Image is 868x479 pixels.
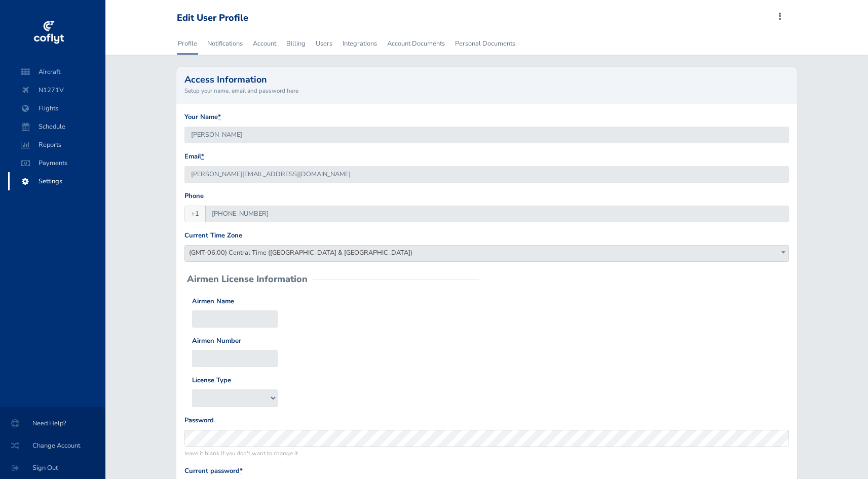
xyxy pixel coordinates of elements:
small: leave it blank if you don't want to change it [184,449,788,458]
img: coflyt logo [32,18,65,48]
span: Reports [18,136,95,154]
span: Sign Out [12,459,93,477]
h2: Access Information [184,75,788,84]
span: Flights [18,99,95,117]
a: Integrations [342,32,378,55]
span: +1 [184,206,206,222]
span: Payments [18,154,95,172]
label: Current Time Zone [184,230,242,241]
label: Password [184,415,214,426]
span: Settings [18,172,95,190]
abbr: required [240,466,243,475]
label: Current password [184,466,243,476]
span: (GMT-06:00) Central Time (US & Canada) [185,246,788,260]
label: Airmen Number [192,336,241,346]
a: Users [315,32,333,55]
label: Phone [184,191,204,202]
span: N1271V [18,81,95,99]
span: Schedule [18,117,95,136]
span: Aircraft [18,63,95,81]
span: Change Account [12,436,93,455]
span: (GMT-06:00) Central Time (US & Canada) [184,245,788,262]
label: Airmen Name [192,296,234,307]
a: Notifications [206,32,244,55]
a: Account Documents [386,32,446,55]
label: Your Name [184,112,221,123]
h2: Airmen License Information [187,274,308,284]
a: Account [252,32,277,55]
a: Profile [177,32,198,55]
abbr: required [201,152,204,161]
a: Billing [285,32,307,55]
div: Edit User Profile [177,13,248,24]
abbr: required [218,112,221,122]
a: Personal Documents [454,32,516,55]
span: Need Help? [12,414,93,432]
small: Setup your name, email and password here [184,86,788,95]
label: Email [184,151,204,162]
label: License Type [192,375,231,386]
